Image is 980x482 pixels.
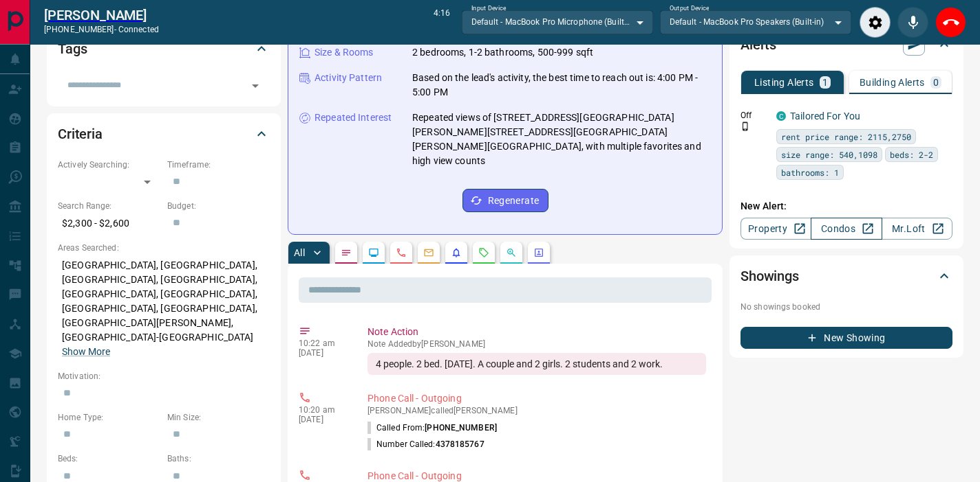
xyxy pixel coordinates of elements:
h2: Tags [58,38,87,60]
a: Mr.Loft [882,218,952,240]
svg: Calls [396,247,407,258]
a: [PERSON_NAME] [44,7,159,23]
svg: Lead Browsing Activity [368,247,379,258]
p: 2 bedrooms, 1-2 bathrooms, 500-999 sqft [412,45,593,60]
span: connected [118,25,159,34]
button: Regenerate [462,189,548,212]
p: Called From: [367,422,497,434]
p: Actively Searching: [58,159,160,171]
p: [PHONE_NUMBER] - [44,23,159,36]
p: 1 [822,78,828,87]
svg: Notes [341,247,352,258]
div: Audio Settings [860,7,891,38]
p: $2,300 - $2,600 [58,212,160,235]
h2: Criteria [58,123,103,145]
span: size range: 540,1098 [781,148,877,161]
p: Number Called: [367,438,484,450]
p: Off [741,109,768,122]
p: [GEOGRAPHIC_DATA], [GEOGRAPHIC_DATA], [GEOGRAPHIC_DATA], [GEOGRAPHIC_DATA], [GEOGRAPHIC_DATA], [G... [58,254,270,363]
svg: Push Notification Only [741,122,750,131]
p: Repeated Interest [315,111,392,125]
a: Property [741,218,811,240]
p: Search Range: [58,200,160,212]
svg: Opportunities [506,247,517,258]
div: Mute [897,7,928,38]
p: No showings booked [741,301,952,313]
p: Note Added by [PERSON_NAME] [367,339,706,349]
p: Phone Call - Outgoing [367,391,706,406]
p: 0 [933,78,939,87]
label: Input Device [471,4,507,13]
p: Activity Pattern [315,71,382,85]
p: Budget: [167,200,270,212]
p: Baths: [167,452,270,465]
p: 10:22 am [299,338,347,348]
a: Condos [811,218,882,240]
p: Motivation: [58,370,270,382]
button: Open [246,76,265,95]
p: All [294,248,305,257]
div: 4 people. 2 bed. [DATE]. A couple and 2 girls. 2 students and 2 work. [367,353,706,375]
p: Listing Alerts [754,78,814,87]
a: Tailored For You [790,111,860,122]
p: [DATE] [299,415,347,424]
svg: Emails [423,247,434,258]
p: Areas Searched: [58,242,270,254]
label: Output Device [670,4,709,13]
h2: Alerts [741,34,776,56]
div: Criteria [58,117,270,150]
p: Home Type: [58,411,160,424]
div: Alerts [741,28,952,61]
p: Beds: [58,452,160,465]
span: bathrooms: 1 [781,165,839,179]
div: condos.ca [776,111,786,121]
div: Showings [741,260,952,292]
button: New Showing [741,327,952,349]
p: 4:16 [434,7,450,38]
p: Building Alerts [860,78,925,87]
span: 4378185767 [436,439,484,449]
svg: Requests [478,247,489,258]
p: Timeframe: [167,159,270,171]
div: Default - MacBook Pro Microphone (Built-in) [462,10,653,34]
button: Show More [62,345,110,359]
p: Note Action [367,325,706,339]
p: Based on the lead's activity, the best time to reach out is: 4:00 PM - 5:00 PM [412,71,711,100]
div: Default - MacBook Pro Speakers (Built-in) [660,10,851,34]
span: [PHONE_NUMBER] [425,423,497,433]
span: rent price range: 2115,2750 [781,130,911,144]
p: New Alert: [741,199,952,214]
p: [PERSON_NAME] called [PERSON_NAME] [367,406,706,415]
div: Tags [58,32,270,65]
svg: Agent Actions [533,247,544,258]
span: beds: 2-2 [890,148,933,161]
p: 10:20 am [299,405,347,415]
p: [DATE] [299,348,347,358]
p: Min Size: [167,411,270,424]
h2: Showings [741,265,799,287]
div: End Call [935,7,966,38]
p: Size & Rooms [315,45,374,60]
p: Repeated views of [STREET_ADDRESS][GEOGRAPHIC_DATA][PERSON_NAME][STREET_ADDRESS][GEOGRAPHIC_DATA]... [412,111,711,168]
svg: Listing Alerts [451,247,462,258]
